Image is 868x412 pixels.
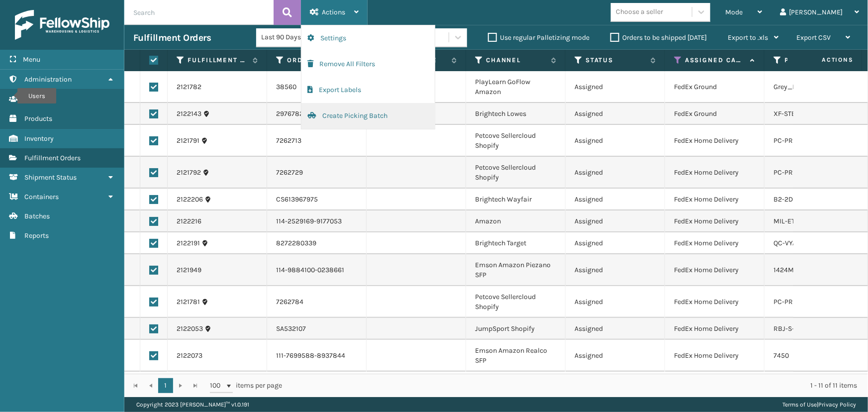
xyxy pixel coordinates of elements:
td: Petcove Sellercloud Shopify [466,125,566,157]
a: RBJ-S-22086-01 [773,324,824,333]
span: Administration [24,75,72,84]
a: 2122143 [177,109,201,119]
span: Reports [24,231,49,240]
a: Terms of Use [782,401,817,408]
a: 2121792 [177,168,201,178]
td: Brightech Wayfair [466,189,566,210]
label: Fulfillment Order Id [188,56,248,65]
td: Petcove Sellercloud Shopify [466,286,566,318]
span: Inventory [24,134,54,143]
span: 100 [210,381,225,391]
td: 7262713 [267,125,367,157]
td: 114-9884100-0238661 [267,254,367,286]
td: Assigned [566,318,665,340]
a: PC-PRRTK-GRY [773,298,821,306]
td: Assigned [566,103,665,125]
td: FedEx Home Delivery [665,210,765,232]
a: 2121949 [177,265,201,275]
button: Settings [301,25,435,51]
td: Assigned [566,254,665,286]
a: 1424M [773,266,794,274]
td: FedEx Home Delivery [665,232,765,254]
span: Products [24,114,52,123]
a: MIL-ETP-16-A [773,217,814,225]
td: FedEx Home Delivery [665,125,765,157]
a: QC-VYA9-MR1G [773,239,820,247]
div: Choose a seller [616,7,663,17]
a: 2121781 [177,297,200,307]
span: Containers [24,193,59,201]
td: FedEx Home Delivery [665,340,765,372]
td: 38560 [267,71,367,103]
td: Assigned [566,210,665,232]
td: CS613967975 [267,189,367,210]
td: Assigned [566,232,665,254]
a: 2122206 [177,195,203,205]
div: | [782,397,856,412]
a: 2122191 [177,238,200,248]
td: Assigned [566,157,665,189]
td: 7262784 [267,286,367,318]
label: Orders to be shipped [DATE] [610,33,707,42]
span: Shipment Status [24,173,77,182]
a: 2122073 [177,351,202,361]
td: Assigned [566,125,665,157]
span: Mode [725,8,743,16]
label: Status [585,56,646,65]
a: Privacy Policy [818,401,856,408]
td: 297678265 [267,103,367,125]
a: Grey_Block_40_FBM [773,83,842,91]
img: logo [15,10,109,40]
a: B2-2D3A-9D3B [773,195,820,204]
td: FedEx Ground [665,103,765,125]
span: Export CSV [796,33,831,42]
span: Fulfillment Orders [24,154,81,162]
span: Export to .xls [728,33,768,42]
td: Emson Amazon Realco SFP [466,340,566,372]
div: 1 - 11 of 11 items [296,381,857,391]
td: Assigned [566,71,665,103]
label: Assigned Carrier Service [685,56,745,65]
td: JumpSport Shopify [466,318,566,340]
button: Remove All Filters [301,51,435,77]
td: Emson Amazon Piezano SFP [466,254,566,286]
button: Export Labels [301,77,435,103]
td: FedEx Home Delivery [665,318,765,340]
h3: Fulfillment Orders [133,32,211,44]
label: Product SKU [784,56,845,65]
td: 114-2529169-9177053 [267,210,367,232]
span: Users [24,95,42,103]
label: Channel [486,56,546,65]
a: 2122216 [177,216,201,226]
a: PC-PRRTK-GRY [773,168,821,177]
span: Batches [24,212,50,220]
p: Copyright 2023 [PERSON_NAME]™ v 1.0.191 [136,397,249,412]
td: FedEx Home Delivery [665,157,765,189]
td: PlayLearn GoFlow Amazon [466,71,566,103]
td: FedEx Home Delivery [665,189,765,210]
td: Assigned [566,189,665,210]
td: 7262729 [267,157,367,189]
td: FedEx Home Delivery [665,286,765,318]
td: Brightech Lowes [466,103,566,125]
a: 2122053 [177,324,203,334]
label: Use regular Palletizing mode [488,33,589,42]
a: 2121791 [177,136,199,146]
a: 1 [158,378,173,393]
a: 2121782 [177,82,201,92]
td: Assigned [566,340,665,372]
td: 8272280339 [267,232,367,254]
td: 111-7699588-8937844 [267,340,367,372]
td: Brightech Target [466,232,566,254]
span: Actions [790,52,860,68]
span: items per page [210,378,283,393]
td: Petcove Sellercloud Shopify [466,157,566,189]
td: SA532107 [267,318,367,340]
a: 7450 [773,351,789,360]
td: FedEx Ground [665,71,765,103]
a: XF-STB2-ONL3 [773,109,819,118]
td: Amazon [466,210,566,232]
span: Actions [322,8,345,16]
button: Create Picking Batch [301,103,435,129]
span: Menu [23,55,40,64]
